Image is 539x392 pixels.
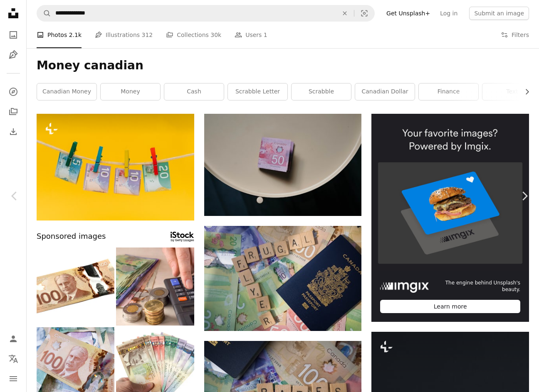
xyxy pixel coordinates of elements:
[37,5,51,21] button: Search Unsplash
[380,279,428,293] img: file-1738246957937-1ee55d8b7970
[336,5,354,21] button: Clear
[37,83,96,100] a: canadian money
[5,27,22,43] a: Photos
[164,83,224,100] a: cash
[5,350,22,367] button: Language
[166,22,221,48] a: Collections 30k
[419,83,478,100] a: finance
[435,7,462,20] a: Log in
[292,83,351,100] a: scrabble
[210,30,221,39] span: 30k
[381,7,435,20] a: Get Unsplash+
[204,274,362,282] a: calendar
[142,30,153,39] span: 312
[440,279,520,294] span: The engine behind Unsplash's beauty.
[204,161,362,169] a: a 50 euros bill sitting on top of a toilet
[37,247,114,325] img: One Hundred Dollar Bill
[116,247,194,325] img: Closeup person's hand using calculator counting canadian cash money
[37,58,529,73] h1: Money canadian
[5,83,22,100] a: Explore
[228,83,287,100] a: scrabble letter
[95,22,153,48] a: Illustrations 312
[37,5,375,22] form: Find visuals sitewide
[5,47,22,63] a: Illustrations
[354,5,374,21] button: Visual search
[380,300,520,313] div: Learn more
[371,114,529,322] a: The engine behind Unsplash's beauty.Learn more
[235,22,267,48] a: Users 1
[5,123,22,140] a: Download History
[355,83,415,100] a: canadian dollar
[510,156,539,236] a: Next
[501,22,529,48] button: Filters
[519,83,529,100] button: scroll list to the right
[37,114,194,220] img: a couple of bills hanging from a clothes line
[371,114,529,271] img: file-1758653152050-5ec1e9e7f352image
[469,7,529,20] button: Submit an image
[37,163,194,171] a: a couple of bills hanging from a clothes line
[5,103,22,120] a: Collections
[37,230,106,243] span: Sponsored images
[101,83,160,100] a: money
[204,114,362,216] img: a 50 euros bill sitting on top of a toilet
[5,331,22,347] a: Log in / Sign up
[264,30,267,39] span: 1
[204,226,362,331] img: calendar
[5,370,22,387] button: Menu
